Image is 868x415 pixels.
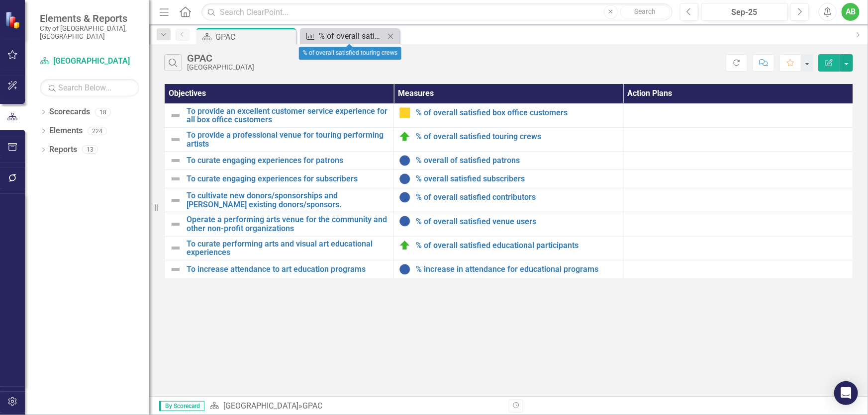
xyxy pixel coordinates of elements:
td: Double-Click to Edit Right Click for Context Menu [394,260,623,278]
button: Sep-25 [701,3,788,21]
a: To curate performing arts and visual art educational experiences [187,240,388,257]
td: Double-Click to Edit Right Click for Context Menu [394,103,623,127]
div: Open Intercom Messenger [834,381,858,405]
a: Reports [49,144,77,156]
td: Double-Click to Edit Right Click for Context Menu [165,188,394,212]
img: No Information [399,215,411,227]
div: GPAC [215,31,293,43]
div: GPAC [187,53,254,64]
img: No Information [399,191,411,203]
div: GPAC [302,401,322,411]
div: » [209,401,501,412]
td: Double-Click to Edit Right Click for Context Menu [394,128,623,152]
a: % of overall satisfied touring crews [416,132,618,141]
a: % increase in attendance for educational programs [416,265,618,274]
a: % of overall satisfied educational participants [416,241,618,250]
a: To provide an excellent customer service experience for all box office customers [187,107,388,124]
img: Not Defined [170,263,182,275]
img: Not Defined [170,134,182,146]
td: Double-Click to Edit Right Click for Context Menu [394,212,623,236]
a: To curate engaging experiences for subscribers [187,174,388,183]
img: Not Defined [170,173,182,185]
div: Sep-25 [705,6,785,18]
a: % overall of satisfied patrons [416,156,618,165]
img: Not Defined [170,218,182,230]
img: No Information [399,173,411,185]
a: To cultivate new donors/sponsorships and [PERSON_NAME] existing donors/sponsors. [187,191,388,209]
div: [GEOGRAPHIC_DATA] [187,64,254,71]
a: % of overall satisfied box office customers [416,108,618,117]
td: Double-Click to Edit Right Click for Context Menu [165,236,394,260]
span: By Scorecard [159,401,204,411]
a: To increase attendance to art education programs [187,265,388,274]
img: No Information [399,263,411,275]
a: Elements [49,125,83,137]
div: 18 [95,108,111,116]
img: Not Defined [170,155,182,166]
img: No Information [399,155,411,166]
td: Double-Click to Edit Right Click for Context Menu [165,128,394,152]
a: Scorecards [49,106,90,118]
img: ClearPoint Strategy [4,10,23,29]
img: Caution [399,107,411,119]
div: % of overall satisfied touring crews [299,47,401,60]
td: Double-Click to Edit Right Click for Context Menu [394,170,623,188]
td: Double-Click to Edit Right Click for Context Menu [165,170,394,188]
img: Not Defined [170,109,182,121]
a: % of overall satisfied contributors [416,193,618,202]
a: % of overall satisfied touring crews [302,30,385,42]
button: Search [620,5,670,19]
input: Search ClearPoint... [201,3,672,21]
td: Double-Click to Edit Right Click for Context Menu [394,236,623,260]
div: 13 [82,146,98,154]
td: Double-Click to Edit Right Click for Context Menu [165,212,394,236]
td: Double-Click to Edit Right Click for Context Menu [394,152,623,170]
img: Not Defined [170,194,182,206]
a: To curate engaging experiences for patrons [187,156,388,165]
img: Not Defined [170,242,182,254]
div: % of overall satisfied touring crews [319,30,385,42]
small: City of [GEOGRAPHIC_DATA], [GEOGRAPHIC_DATA] [40,24,139,41]
span: Search [634,7,656,15]
td: Double-Click to Edit Right Click for Context Menu [165,260,394,278]
td: Double-Click to Edit Right Click for Context Menu [165,152,394,170]
a: To provide a professional venue for touring performing artists [187,131,388,148]
button: AB [842,3,860,21]
div: 224 [88,127,107,135]
a: [GEOGRAPHIC_DATA] [40,56,139,67]
a: Operate a performing arts venue for the community and other non-profit organizations [187,215,388,233]
a: [GEOGRAPHIC_DATA] [223,401,298,411]
td: Double-Click to Edit Right Click for Context Menu [165,103,394,127]
a: % of overall satisfied venue users [416,217,618,226]
input: Search Below... [40,79,139,96]
td: Double-Click to Edit Right Click for Context Menu [394,188,623,212]
img: On Target [399,240,411,251]
img: On Target [399,131,411,143]
span: Elements & Reports [40,12,139,24]
a: % overall satisfied subscribers [416,174,618,183]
